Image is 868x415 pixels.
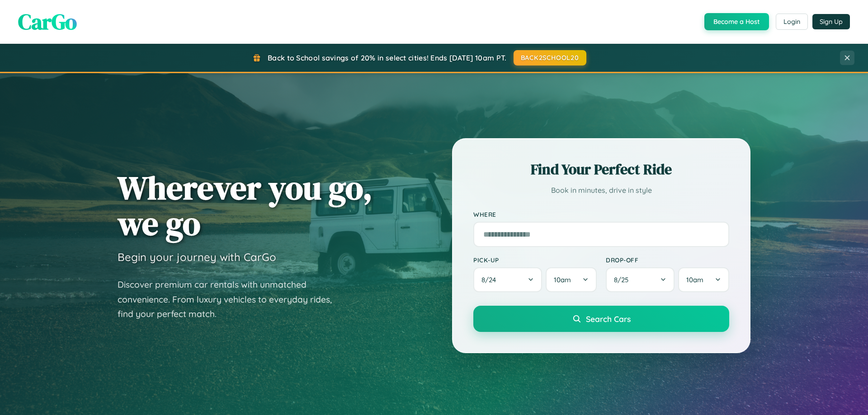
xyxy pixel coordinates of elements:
button: 10am [546,267,597,292]
button: Search Cars [473,306,729,332]
p: Book in minutes, drive in style [473,184,729,197]
span: Back to School savings of 20% in select cities! Ends [DATE] 10am PT. [268,53,506,62]
span: 10am [554,275,571,284]
h2: Find Your Perfect Ride [473,159,729,179]
span: 8 / 24 [481,275,500,284]
button: 10am [678,267,729,292]
label: Pick-up [473,256,597,264]
button: Sign Up [812,14,850,29]
button: BACK2SCHOOL20 [514,50,586,65]
button: Become a Host [704,13,769,30]
label: Where [473,210,729,218]
span: 8 / 25 [614,275,633,284]
p: Discover premium car rentals with unmatched convenience. From luxury vehicles to everyday rides, ... [118,277,344,322]
span: 10am [686,275,703,284]
label: Drop-off [606,256,729,264]
h3: Begin your journey with CarGo [118,250,276,264]
button: Login [776,14,808,30]
span: Search Cars [586,314,631,324]
span: CarGo [18,7,77,37]
h1: Wherever you go, we go [118,170,373,241]
button: 8/24 [473,267,542,292]
button: 8/25 [606,267,675,292]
